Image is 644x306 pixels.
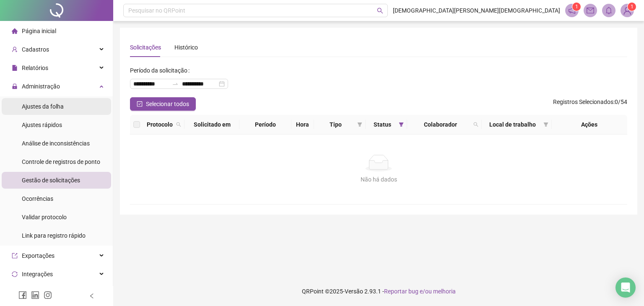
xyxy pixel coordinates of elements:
span: search [176,122,181,127]
span: instagram [44,291,52,299]
span: Tipo [317,120,354,129]
span: search [472,118,480,131]
span: mail [587,7,594,14]
th: Hora [291,115,314,135]
span: Local de trabalho [485,120,540,129]
span: Selecionar todos [146,99,189,109]
span: Ajustes rápidos [22,122,62,128]
span: facebook [18,291,27,299]
div: Ações [555,120,624,129]
span: Integrações [22,271,53,277]
span: Página inicial [22,28,56,34]
span: lock [12,83,18,89]
div: Open Intercom Messenger [615,277,636,298]
span: Registros Selecionados [553,99,613,105]
span: check-square [137,101,143,107]
span: Controle de registros de ponto [22,158,100,165]
th: Solicitado em [184,115,239,135]
span: to [172,80,179,87]
span: [DEMOGRAPHIC_DATA][PERSON_NAME][DEMOGRAPHIC_DATA] [393,6,560,15]
span: sync [12,271,18,277]
span: Colaborador [410,120,470,129]
span: Ocorrências [22,195,53,202]
span: Exportações [22,252,55,259]
span: swap-right [172,80,179,87]
span: Status [369,120,395,129]
span: Administração [22,83,60,90]
span: : 0 / 54 [553,97,627,111]
span: filter [399,122,404,127]
div: Histórico [174,43,198,52]
span: Validar protocolo [22,214,67,220]
span: file [12,65,18,71]
span: search [174,118,183,131]
label: Período da solicitação [130,64,193,77]
span: filter [397,118,405,131]
div: Não há dados [140,175,617,184]
img: 83511 [621,4,634,17]
span: filter [357,122,362,127]
span: Relatórios [22,65,48,71]
span: 1 [631,4,634,10]
span: Reportar bug e/ou melhoria [384,288,456,295]
span: Versão [345,288,363,295]
span: notification [568,7,576,14]
span: export [12,253,18,259]
span: Ajustes da folha [22,103,64,110]
sup: 1 [572,3,581,11]
span: linkedin [31,291,39,299]
th: Período [239,115,291,135]
footer: QRPoint © 2025 - 2.93.1 - [113,277,644,306]
span: filter [543,122,548,127]
span: Protocolo [147,120,173,129]
span: left [89,293,95,299]
span: Análise de inconsistências [22,140,90,147]
span: 1 [575,4,578,10]
span: search [473,122,478,127]
span: filter [356,118,364,131]
span: bell [605,7,613,14]
span: home [12,28,18,34]
span: search [377,8,383,14]
span: Gestão de solicitações [22,177,80,184]
div: Solicitações [130,43,161,52]
sup: Atualize o seu contato no menu Meus Dados [628,3,636,11]
span: Cadastros [22,46,49,53]
span: user-add [12,47,18,52]
button: Selecionar todos [130,97,196,111]
span: filter [542,118,550,131]
span: Link para registro rápido [22,232,86,239]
